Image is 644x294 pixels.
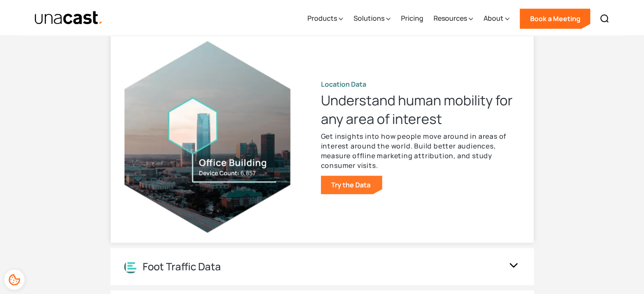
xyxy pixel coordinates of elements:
div: Products [307,1,343,36]
img: visualization with the image of the city of the Location Data [124,41,290,233]
div: Solutions [353,1,390,36]
a: Book a Meeting [520,8,590,29]
div: Products [307,13,337,23]
img: Search icon [600,14,610,24]
div: Solutions [353,13,384,23]
div: Foot Traffic Data [143,261,221,273]
strong: Location Data [321,80,366,89]
div: About [483,13,503,23]
h3: Understand human mobility for any area of interest [321,91,520,128]
div: Cookie Preferences [4,269,25,290]
img: Unacast text logo [34,11,103,25]
img: Location Analytics icon [124,260,138,273]
a: Pricing [401,1,423,36]
div: Resources [433,1,473,36]
p: Get insights into how people move around in areas of interest around the world. Build better audi... [321,132,520,170]
div: Resources [433,13,467,23]
div: About [483,1,509,36]
a: Try the Data [321,176,382,194]
a: home [34,11,103,25]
